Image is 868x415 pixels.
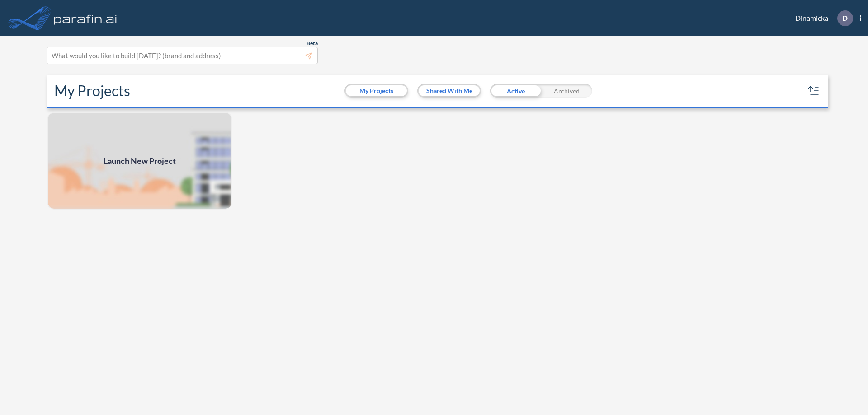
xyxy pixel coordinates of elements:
[47,112,232,210] img: add
[54,82,130,99] h2: My Projects
[346,85,407,96] button: My Projects
[307,40,318,47] span: Beta
[47,112,232,210] a: Launch New Project
[807,84,821,98] button: sort
[52,9,119,27] img: logo
[842,14,848,22] p: D
[782,10,861,26] div: Dinamicka
[490,84,541,98] div: Active
[419,85,480,96] button: Shared With Me
[541,84,592,98] div: Archived
[104,155,176,167] span: Launch New Project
